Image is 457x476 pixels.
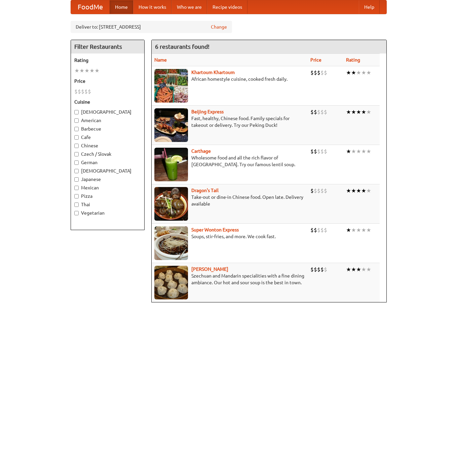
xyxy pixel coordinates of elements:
label: [DEMOGRAPHIC_DATA] [74,168,141,174]
li: $ [310,108,314,116]
li: ★ [356,148,361,155]
li: ★ [346,187,351,194]
li: ★ [356,108,361,116]
label: American [74,117,141,124]
li: ★ [351,69,356,76]
a: Who we are [172,0,207,14]
li: ★ [84,67,89,74]
h4: Filter Restaurants [71,40,144,53]
li: $ [320,148,324,155]
input: Chinese [74,144,79,148]
li: $ [314,108,317,116]
li: ★ [351,266,356,273]
input: German [74,160,79,165]
li: $ [320,266,324,273]
input: Mexican [74,186,79,190]
img: khartoum.jpg [154,69,188,103]
label: Japanese [74,176,141,183]
p: Szechuan and Mandarin specialities with a fine dining ambiance. Our hot and sour soup is the best... [154,272,305,286]
label: Mexican [74,184,141,191]
label: Vegetarian [74,210,141,216]
h5: Cuisine [74,99,141,105]
li: $ [310,187,314,194]
li: ★ [361,148,366,155]
a: Recipe videos [207,0,247,14]
b: Khartoum Khartoum [191,70,235,75]
input: American [74,118,79,123]
input: [DEMOGRAPHIC_DATA] [74,169,79,173]
input: Japanese [74,177,79,182]
li: ★ [74,67,79,74]
label: Cafe [74,134,141,141]
li: ★ [361,187,366,194]
li: $ [310,148,314,155]
a: Beijing Express [191,109,224,114]
li: $ [317,187,320,194]
li: ★ [79,67,84,74]
input: Vegetarian [74,211,79,215]
label: German [74,159,141,166]
li: $ [324,148,327,155]
a: How it works [133,0,172,14]
p: Soups, stir-fries, and more. We cook fast. [154,233,305,240]
a: Name [154,57,167,63]
label: Barbecue [74,125,141,132]
li: $ [84,88,88,95]
h5: Price [74,78,141,84]
li: ★ [351,108,356,116]
p: Take-out or dine-in Chinese food. Open late. Delivery available [154,194,305,207]
li: $ [324,69,327,76]
li: $ [314,266,317,273]
li: $ [310,69,314,76]
a: [PERSON_NAME] [191,266,228,272]
p: Fast, healthy, Chinese food. Family specials for takeout or delivery. Try our Peking Duck! [154,115,305,129]
h5: Rating [74,57,141,64]
li: $ [317,148,320,155]
li: ★ [366,266,371,273]
li: ★ [346,266,351,273]
label: Pizza [74,193,141,199]
li: ★ [361,108,366,116]
li: ★ [366,187,371,194]
li: $ [74,88,78,95]
img: carthage.jpg [154,148,188,181]
li: $ [310,266,314,273]
label: Chinese [74,142,141,149]
a: Rating [346,57,360,63]
b: Super Wonton Express [191,227,239,232]
li: $ [317,266,320,273]
li: ★ [356,69,361,76]
a: Home [110,0,133,14]
li: ★ [351,148,356,155]
li: ★ [94,67,100,74]
a: Dragon's Tail [191,188,219,193]
li: $ [324,266,327,273]
a: Change [211,24,227,30]
li: ★ [356,266,361,273]
li: ★ [366,108,371,116]
div: Deliver to: [STREET_ADDRESS] [71,21,232,33]
input: [DEMOGRAPHIC_DATA] [74,110,79,114]
li: $ [324,187,327,194]
li: $ [320,108,324,116]
li: $ [324,226,327,234]
li: ★ [89,67,94,74]
li: $ [314,69,317,76]
li: ★ [361,226,366,234]
li: $ [314,148,317,155]
li: ★ [356,226,361,234]
li: ★ [366,226,371,234]
img: superwonton.jpg [154,226,188,260]
li: $ [320,226,324,234]
li: ★ [346,69,351,76]
li: ★ [346,108,351,116]
li: $ [314,226,317,234]
li: ★ [346,148,351,155]
label: Thai [74,201,141,208]
li: $ [317,226,320,234]
img: beijing.jpg [154,108,188,142]
a: Help [359,0,380,14]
